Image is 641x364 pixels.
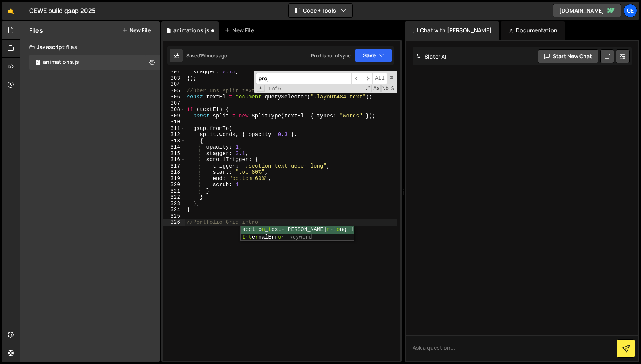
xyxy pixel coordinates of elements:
[257,85,265,92] span: Toggle Replace mode
[163,94,185,100] div: 306
[31,48,37,54] img: tab_domain_overview_orange.svg
[186,52,227,59] div: Saved
[390,85,395,92] span: Search In Selection
[256,73,351,84] input: Search for
[29,26,43,35] h2: Files
[538,49,598,63] button: Start new chat
[43,59,79,66] div: animations.js
[163,119,185,125] div: 310
[405,21,499,40] div: Chat with [PERSON_NAME]
[501,21,565,40] div: Documentation
[163,157,185,163] div: 316
[163,219,185,226] div: 326
[163,125,185,132] div: 311
[163,176,185,182] div: 319
[311,52,351,59] div: Prod is out of sync
[163,100,185,107] div: 307
[624,4,637,17] a: GE
[21,12,37,18] div: v 4.0.25
[163,207,185,213] div: 324
[163,88,185,94] div: 305
[163,106,185,113] div: 308
[29,6,95,15] div: GEWE build gsap 2025
[163,150,185,157] div: 315
[163,213,185,220] div: 325
[163,169,185,176] div: 318
[265,85,284,92] span: 1 of 6
[163,163,185,169] div: 317
[163,144,185,150] div: 314
[39,49,56,54] div: Domain
[416,53,447,60] h2: Slater AI
[225,27,257,34] div: New File
[12,20,18,26] img: website_grey.svg
[36,60,40,66] span: 1
[163,182,185,188] div: 320
[364,85,372,92] span: RegExp Search
[163,69,185,75] div: 302
[163,201,185,207] div: 323
[163,138,185,144] div: 313
[163,113,185,119] div: 309
[29,55,160,70] div: 16828/45989.js
[163,75,185,82] div: 303
[83,49,131,54] div: Keywords nach Traffic
[74,48,80,54] img: tab_keywords_by_traffic_grey.svg
[163,81,185,88] div: 304
[362,73,373,84] span: ​
[381,85,389,92] span: Whole Word Search
[20,20,126,26] div: Domain: [PERSON_NAME][DOMAIN_NAME]
[163,188,185,195] div: 321
[163,131,185,138] div: 312
[289,4,352,17] button: Code + Tools
[553,4,621,17] a: [DOMAIN_NAME]
[355,49,392,62] button: Save
[372,73,387,84] span: Alt-Enter
[163,194,185,201] div: 322
[200,52,227,59] div: 19 hours ago
[12,12,18,18] img: logo_orange.svg
[373,85,381,92] span: CaseSensitive Search
[20,40,160,55] div: Javascript files
[2,2,20,20] a: 🤙
[122,27,151,33] button: New File
[351,73,362,84] span: ​
[173,27,209,34] div: animations.js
